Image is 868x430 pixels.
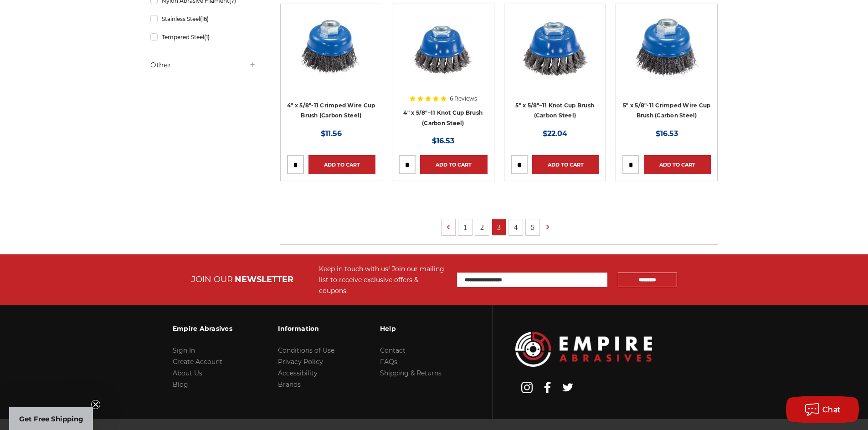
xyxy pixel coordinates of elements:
a: Add to Cart [532,155,599,174]
a: Blog [173,380,188,389]
a: FAQs [380,358,397,366]
img: 4" x 5/8"-11 Crimped Wire Cup Brush (Carbon Steel) [295,10,367,83]
span: $11.56 [321,129,342,138]
a: Shipping & Returns [380,369,442,377]
span: (1) [204,34,210,40]
a: Add to Cart [420,155,487,174]
a: Tempered Steel [150,29,256,45]
a: 5" x 5/8"-11 Crimped Wire Cup Brush (Carbon Steel) [622,10,711,99]
a: 4″ x 5/8″–11 Knot Cup Brush (Carbon Steel) [399,10,487,99]
button: Close teaser [91,400,100,409]
span: $16.53 [656,129,678,138]
a: 4″ x 5/8″–11 Knot Cup Brush (Carbon Steel) [403,109,483,126]
span: (16) [200,15,209,22]
a: Accessibility [278,369,318,377]
a: Sign In [173,346,195,354]
a: 1 [458,219,472,235]
h3: Information [278,319,334,338]
a: 4" x 5/8"-11 Crimped Wire Cup Brush (Carbon Steel) [287,102,375,119]
a: Add to Cart [644,155,711,174]
button: Chat [786,396,859,423]
span: JOIN OUR [191,274,233,284]
span: $16.53 [432,137,454,145]
img: 5" x 5/8"-11 Crimped Wire Cup Brush (Carbon Steel) [630,10,703,83]
span: 6 Reviews [450,96,477,101]
a: Contact [380,346,406,354]
h3: Empire Abrasives [173,319,232,338]
a: Add to Cart [308,155,375,174]
a: Brands [278,380,301,389]
a: 4" x 5/8"-11 Crimped Wire Cup Brush (Carbon Steel) [287,10,375,99]
a: Conditions of Use [278,346,334,354]
span: Get Free Shipping [19,415,83,423]
a: Privacy Policy [278,358,323,366]
img: 4″ x 5/8″–11 Knot Cup Brush (Carbon Steel) [406,10,479,83]
div: Get Free ShippingClose teaser [9,407,93,430]
div: Keep in touch with us! Join our mailing list to receive exclusive offers & coupons. [319,263,448,296]
a: 4 [509,219,523,235]
a: 5" x 5/8"-11 Crimped Wire Cup Brush (Carbon Steel) [623,102,710,119]
a: 2 [475,219,489,235]
h3: Help [380,319,442,338]
a: 5 [526,219,539,235]
h5: Other [150,60,256,71]
a: 5″ x 5/8″–11 Knot Cup Brush (Carbon Steel) [511,10,599,99]
a: Create Account [173,358,222,366]
span: NEWSLETTER [235,274,293,284]
a: 5″ x 5/8″–11 Knot Cup Brush (Carbon Steel) [515,102,594,119]
img: Empire Abrasives Logo Image [515,332,652,367]
a: Stainless Steel [150,11,256,27]
a: About Us [173,369,202,377]
span: $22.04 [543,129,567,138]
a: 3 [492,219,506,235]
img: 5″ x 5/8″–11 Knot Cup Brush (Carbon Steel) [519,10,591,83]
span: Chat [822,405,841,414]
